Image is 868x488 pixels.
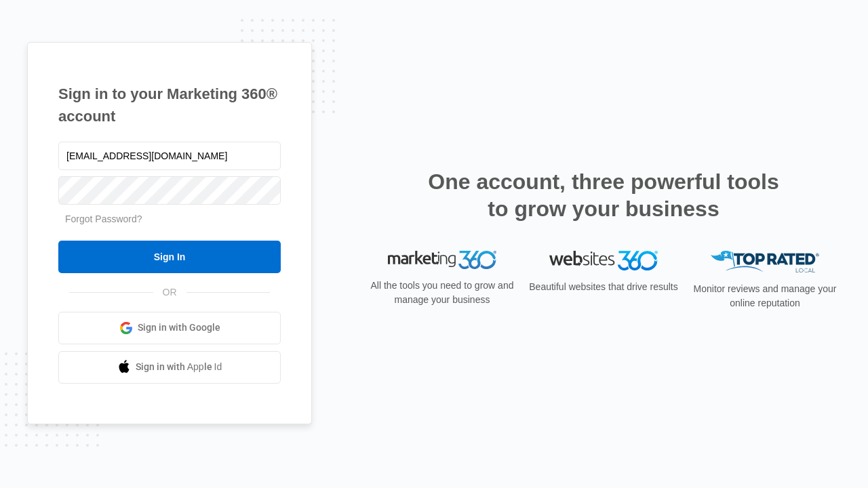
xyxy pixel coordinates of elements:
[549,251,658,270] img: Websites 360
[689,282,841,310] p: Monitor reviews and manage your online reputation
[366,279,518,307] p: All the tools you need to grow and manage your business
[138,321,220,335] span: Sign in with Google
[65,213,142,224] a: Forgot Password?
[58,241,281,273] input: Sign In
[528,280,679,294] p: Beautiful websites that drive results
[58,83,281,127] h1: Sign in to your Marketing 360® account
[58,142,281,170] input: Email
[711,251,819,273] img: Top Rated Local
[424,168,783,222] h2: One account, three powerful tools to grow your business
[153,285,186,300] span: OR
[58,312,281,344] a: Sign in with Google
[136,360,222,374] span: Sign in with Apple Id
[58,351,281,384] a: Sign in with Apple Id
[388,251,496,270] img: Marketing 360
